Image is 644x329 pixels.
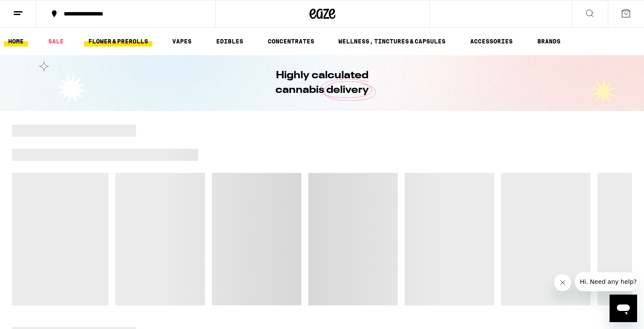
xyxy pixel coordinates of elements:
a: BRANDS [533,36,565,46]
a: SALE [44,36,68,46]
a: HOME [4,36,28,46]
a: ACCESSORIES [466,36,517,46]
a: CONCENTRATES [263,36,319,46]
a: VAPES [168,36,196,46]
iframe: Close message [554,274,571,291]
h1: Highly calculated cannabis delivery [251,68,393,98]
a: WELLNESS, TINCTURES & CAPSULES [334,36,450,46]
iframe: Button to launch messaging window [610,295,637,322]
a: EDIBLES [212,36,248,46]
a: FLOWER & PREROLLS [84,36,152,46]
iframe: Message from company [575,272,637,291]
